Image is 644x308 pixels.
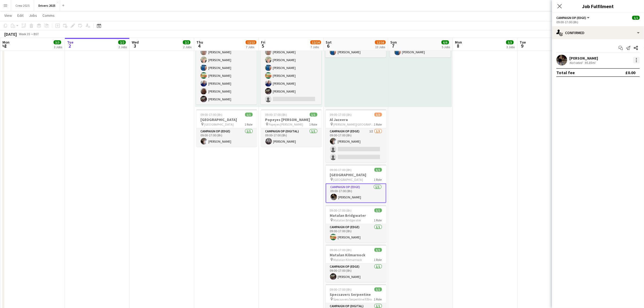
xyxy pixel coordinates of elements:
[326,292,386,297] h3: Specsavers Serpentine
[326,128,386,162] app-card-role: Campaign Op (Edge)1I1/309:00-17:00 (8h)[PERSON_NAME]
[326,117,386,122] h3: Al Jazeera
[27,12,39,19] a: Jobs
[442,45,450,49] div: 5 Jobs
[330,113,352,117] span: 09:00-17:00 (8h)
[132,40,139,45] span: Wed
[333,258,362,262] span: Matalan Kilmarnock
[269,122,303,126] span: Popeyes [PERSON_NAME]
[4,13,12,18] span: View
[196,40,203,45] span: Thu
[374,287,382,291] span: 1/1
[201,113,223,117] span: 09:00-17:00 (8h)
[583,61,596,65] div: 95.85mi
[196,39,257,104] app-card-role: Campaign Op (Digital)7/710:00-18:00 (8h)[PERSON_NAME][PERSON_NAME][PERSON_NAME][PERSON_NAME][PERS...
[54,40,61,44] span: 3/3
[310,40,321,44] span: 12/14
[569,56,598,61] div: [PERSON_NAME]
[326,264,386,282] app-card-role: Campaign Op (Edge)1/109:00-17:00 (8h)[PERSON_NAME]
[556,20,640,24] div: 09:00-17:00 (8h)
[326,109,386,162] app-job-card: 09:00-17:00 (8h)1/3Al Jazeera [PERSON_NAME][GEOGRAPHIC_DATA]1 RoleCampaign Op (Edge)1I1/309:00-17...
[118,40,126,44] span: 2/2
[326,224,386,243] app-card-role: Campaign Op (Edge)1/109:00-17:00 (8h)[PERSON_NAME]
[333,178,363,182] span: [GEOGRAPHIC_DATA]
[326,205,386,243] app-job-card: 09:00-17:00 (8h)1/1Matalan Bridgwater Matalan Bridgwater1 RoleCampaign Op (Edge)1/109:00-17:00 (8...
[40,12,57,19] a: Comms
[330,248,352,252] span: 09:00-17:00 (8h)
[260,43,265,49] span: 5
[2,40,9,45] span: Mon
[326,184,386,203] app-card-role: Campaign Op (Edge)1/109:00-17:00 (8h)[PERSON_NAME]
[261,117,322,122] h3: Popeyes [PERSON_NAME]
[196,128,257,147] app-card-role: Campaign Op (Edge)1/109:00-17:00 (8h)[PERSON_NAME]
[196,26,257,104] div: 10:00-18:00 (8h)7/7 Pure Gym Various Locations1 RoleCampaign Op (Digital)7/710:00-18:00 (8h)[PERS...
[374,178,382,182] span: 1 Role
[309,122,317,126] span: 1 Role
[326,213,386,218] h3: Matalan Bridgwater
[326,40,332,45] span: Sat
[625,70,635,75] div: £0.00
[375,40,386,44] span: 12/16
[29,13,37,18] span: Jobs
[520,40,526,45] span: Tue
[330,287,352,291] span: 09:00-17:00 (8h)
[34,0,60,11] button: Drivers 2025
[261,109,322,147] app-job-card: 09:00-17:00 (8h)1/1Popeyes [PERSON_NAME] Popeyes [PERSON_NAME]1 RoleCampaign Op (Digital)1/109:00...
[18,32,31,36] span: Week 35
[261,40,265,45] span: Fri
[375,45,385,49] div: 13 Jobs
[204,122,234,126] span: [GEOGRAPHIC_DATA]
[333,218,361,222] span: Matalan Bridgwater
[333,297,372,301] span: Specsavers Serpentine P/Bro
[374,218,382,222] span: 1 Role
[196,109,257,147] app-job-card: 09:00-17:00 (8h)1/1[GEOGRAPHIC_DATA] [GEOGRAPHIC_DATA]1 RoleCampaign Op (Edge)1/109:00-17:00 (8h)...
[326,165,386,203] app-job-card: 09:00-17:00 (8h)1/1[GEOGRAPHIC_DATA] [GEOGRAPHIC_DATA]1 RoleCampaign Op (Edge)1/109:00-17:00 (8h)...
[632,16,640,20] span: 1/1
[326,245,386,282] div: 09:00-17:00 (8h)1/1Matalan Kilmarnock Matalan Kilmarnock1 RoleCampaign Op (Edge)1/109:00-17:00 (8...
[333,122,374,126] span: [PERSON_NAME][GEOGRAPHIC_DATA]
[455,40,462,45] span: Mon
[261,26,321,104] app-job-card: 11:00-19:00 (8h)6/7 Pure Gym Various Locations1 RoleCampaign Op (Digital)1I6/711:00-19:00 (8h)[PE...
[552,3,644,10] h3: Job Fulfilment
[374,297,382,301] span: 1 Role
[67,40,74,45] span: Tue
[325,43,332,49] span: 6
[246,45,256,49] div: 7 Jobs
[506,40,514,44] span: 3/3
[326,253,386,257] h3: Matalan Kilmarnock
[196,43,203,49] span: 4
[4,31,17,37] div: [DATE]
[556,16,590,20] button: Campaign Op (Edge)
[330,168,352,172] span: 09:00-17:00 (8h)
[552,26,644,39] div: Confirmed
[374,122,382,126] span: 1 Role
[245,113,253,117] span: 1/1
[374,258,382,262] span: 1 Role
[245,122,253,126] span: 1 Role
[374,168,382,172] span: 1/1
[389,43,397,49] span: 7
[311,45,321,49] div: 7 Jobs
[441,40,449,44] span: 6/6
[261,39,321,104] app-card-role: Campaign Op (Digital)1I6/711:00-19:00 (8h)[PERSON_NAME][PERSON_NAME][PERSON_NAME][PERSON_NAME][PE...
[66,43,74,49] span: 2
[261,128,322,147] app-card-role: Campaign Op (Digital)1/109:00-17:00 (8h)[PERSON_NAME]
[2,12,14,19] a: View
[556,70,575,75] div: Total fee
[330,208,352,212] span: 09:00-17:00 (8h)
[11,0,34,11] button: Crew 2025
[374,208,382,212] span: 1/1
[42,13,55,18] span: Comms
[2,43,9,49] span: 1
[519,43,526,49] span: 9
[131,43,139,49] span: 3
[326,172,386,177] h3: [GEOGRAPHIC_DATA]
[569,61,583,65] div: Not rated
[34,32,39,36] div: BST
[196,117,257,122] h3: [GEOGRAPHIC_DATA]
[246,40,256,44] span: 12/13
[183,45,191,49] div: 2 Jobs
[374,248,382,252] span: 1/1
